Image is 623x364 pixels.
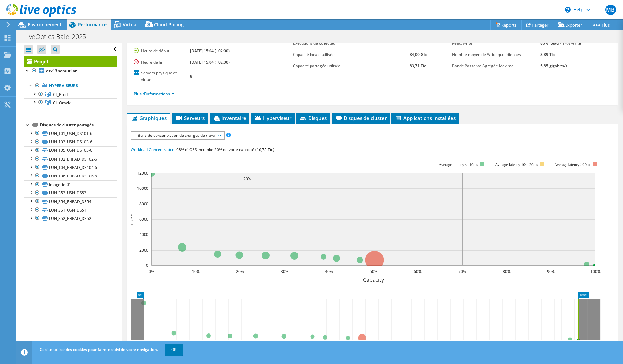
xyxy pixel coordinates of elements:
[53,100,71,106] span: CL_Oracle
[452,40,540,46] label: Read/Write
[452,63,540,69] label: Bande Passante Agrégée Maximal
[452,51,540,58] label: Nombre moyen de Write quotidiennes
[587,20,615,30] a: Plus
[370,269,377,274] text: 50%
[213,115,246,121] span: Inventaire
[154,21,184,28] span: Cloud Pricing
[146,263,148,268] text: 0
[192,269,200,274] text: 10%
[190,59,230,65] b: [DATE] 15:04 (+02:00)
[137,170,148,176] text: 12000
[28,21,62,28] span: Environnement
[24,189,117,197] a: LUN_353_USN_DS53
[590,269,600,274] text: 100%
[410,40,412,46] b: 1
[24,90,117,98] a: CL_Prod
[236,269,244,274] text: 20%
[243,176,251,182] text: 20%
[53,92,68,97] span: CL_Prod
[521,20,553,30] a: Partager
[503,269,511,274] text: 80%
[395,115,456,121] span: Applications installées
[24,82,117,90] a: Hyperviseurs
[410,52,427,57] b: 34,00 Gio
[131,147,175,152] span: Workload Concentration:
[134,48,190,54] label: Heure de début
[24,214,117,223] a: LUN_352_EHPAD_DS52
[24,146,117,155] a: LUN_105_USN_DS105-6
[131,115,167,121] span: Graphiques
[24,138,117,146] a: LUN_103_USN_DS103-6
[540,52,555,57] b: 3,89 Tio
[281,269,288,274] text: 30%
[40,121,117,129] div: Disques de cluster partagés
[605,5,616,15] span: MB
[335,115,387,121] span: Disques de cluster
[165,344,183,356] a: OK
[299,115,327,121] span: Disques
[554,162,591,167] text: Average latency >20ms
[293,40,410,46] label: Exécutions de collecteur
[139,232,148,237] text: 4000
[134,70,190,83] label: Servers physique et virtuel
[439,162,478,167] tspan: Average latency <=10ms
[46,68,78,73] b: esx13.semur.lan
[24,56,117,67] a: Projet
[363,276,384,283] text: Capacity
[134,59,190,66] label: Heure de fin
[78,21,107,28] span: Performance
[293,51,410,58] label: Capacité locale utilisée
[21,33,96,40] h1: LiveOptics-Baie_2025
[134,91,175,97] a: Plus d'informations
[128,214,135,225] text: IOPS
[540,63,567,69] b: 5,85 gigabits/s
[414,269,422,274] text: 60%
[24,206,117,214] a: LUN_351_USN_DS51
[175,115,205,121] span: Serveurs
[190,48,230,54] b: [DATE] 15:04 (+02:00)
[547,269,555,274] text: 90%
[293,63,410,69] label: Capacité partagée utilisée
[176,147,274,152] span: 68% d'IOPS incombe 20% de votre capacité (16,75 Tio)
[565,7,571,13] svg: \n
[24,163,117,172] a: LUN_104_EHPAD_DS104-6
[24,67,117,75] a: esx13.semur.lan
[134,132,221,139] span: Bulle de concentration de charges de travail
[137,186,148,191] text: 10000
[24,129,117,137] a: LUN_101_USN_DS101-6
[139,201,148,207] text: 8000
[458,269,466,274] text: 70%
[254,115,291,121] span: Hyperviseur
[495,162,538,167] tspan: Average latency 10<=20ms
[24,197,117,206] a: LUN_354_EHPAD_DS54
[139,216,148,222] text: 6000
[190,73,192,79] b: 8
[325,269,333,274] text: 40%
[410,63,426,69] b: 83,71 Tio
[553,20,587,30] a: Exporter
[24,172,117,180] a: LUN_106_EHPAD_DS106-6
[540,40,581,46] b: 86% Read / 14% Write
[148,269,154,274] text: 0%
[24,180,117,189] a: Imagerie-01
[139,247,148,253] text: 2000
[24,98,117,107] a: CL_Oracle
[40,347,158,352] span: Ce site utilise des cookies pour faire le suivi de votre navigation.
[490,20,522,30] a: Reports
[123,21,138,28] span: Virtual
[24,155,117,163] a: LUN_102_EHPAD_DS102-6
